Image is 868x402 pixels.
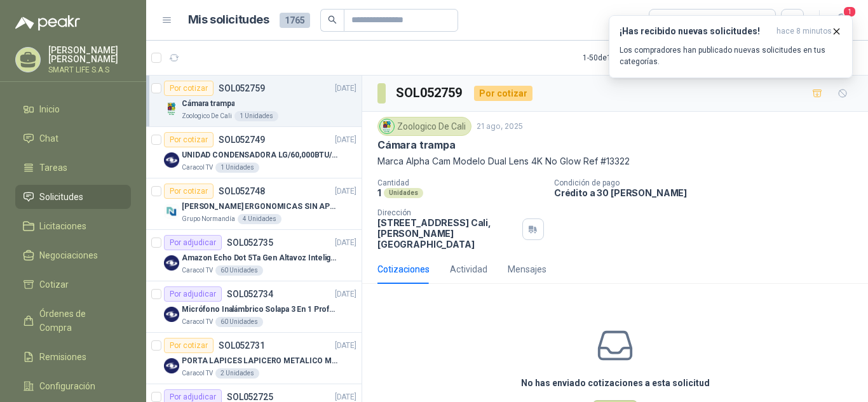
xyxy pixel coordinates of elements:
[164,255,179,271] img: Company Logo
[188,11,269,29] h1: Mis solicitudes
[182,98,234,110] p: Cámara trampa
[164,152,179,168] img: Company Logo
[280,13,310,28] span: 1765
[227,392,273,401] p: SOL052725
[164,307,179,322] img: Company Logo
[182,304,340,316] p: Micrófono Inalámbrico Solapa 3 En 1 Profesional F11-2 X2
[39,278,69,291] span: Cotizar
[39,307,119,335] span: Órdenes de Compra
[377,138,456,152] p: Cámara trampa
[335,134,356,146] p: [DATE]
[164,101,179,116] img: Company Logo
[146,76,362,127] a: Por cotizarSOL052759[DATE] Company LogoCámara trampaZoologico De Cali1 Unidades
[15,345,131,369] a: Remisiones
[164,204,179,219] img: Company Logo
[39,190,83,204] span: Solicitudes
[215,317,263,327] div: 60 Unidades
[146,281,362,333] a: Por adjudicarSOL052734[DATE] Company LogoMicrófono Inalámbrico Solapa 3 En 1 Profesional F11-2 X2...
[377,262,430,276] div: Cotizaciones
[48,46,131,64] p: [PERSON_NAME] [PERSON_NAME]
[15,185,131,209] a: Solicitudes
[620,26,771,37] h3: ¡Has recibido nuevas solicitudes!
[15,214,131,238] a: Licitaciones
[328,15,337,24] span: search
[843,6,857,18] span: 1
[182,214,235,224] p: Grupo Normandía
[146,127,362,178] a: Por cotizarSOL052749[DATE] Company LogoUNIDAD CONDENSADORA LG/60,000BTU/220V/R410A: ICaracol TV1 ...
[396,83,464,103] h3: SOL052759
[335,83,356,95] p: [DATE]
[477,121,523,133] p: 21 ago, 2025
[164,286,222,302] div: Por adjudicar
[219,84,265,93] p: SOL052759
[39,102,60,116] span: Inicio
[377,208,517,217] p: Dirección
[227,290,273,298] p: SOL052734
[15,272,131,297] a: Cotizar
[39,248,98,262] span: Negociaciones
[830,9,853,32] button: 1
[377,217,517,250] p: [STREET_ADDRESS] Cali , [PERSON_NAME][GEOGRAPHIC_DATA]
[164,132,214,147] div: Por cotizar
[48,66,131,74] p: SMART LIFE S.A.S
[15,243,131,267] a: Negociaciones
[215,265,263,276] div: 60 Unidades
[474,86,532,101] div: Por cotizar
[219,135,265,144] p: SOL052749
[234,111,278,121] div: 1 Unidades
[776,26,832,37] span: hace 8 minutos
[219,187,265,196] p: SOL052748
[39,350,86,364] span: Remisiones
[164,81,214,96] div: Por cotizar
[39,161,67,175] span: Tareas
[164,235,222,250] div: Por adjudicar
[39,379,95,393] span: Configuración
[182,252,340,264] p: Amazon Echo Dot 5Ta Gen Altavoz Inteligente Alexa Azul
[146,230,362,281] a: Por adjudicarSOL052735[DATE] Company LogoAmazon Echo Dot 5Ta Gen Altavoz Inteligente Alexa AzulCa...
[215,163,259,173] div: 1 Unidades
[227,238,273,247] p: SOL052735
[182,368,213,379] p: Caracol TV
[554,178,863,187] p: Condición de pago
[39,131,58,145] span: Chat
[182,163,213,173] p: Caracol TV
[146,178,362,230] a: Por cotizarSOL052748[DATE] Company Logo[PERSON_NAME] ERGONOMICAS SIN APOYA BRAZOSGrupo Normandía4...
[377,178,544,187] p: Cantidad
[377,187,381,198] p: 1
[182,355,340,367] p: PORTA LAPICES LAPICERO METALICO MALLA. IGUALES A LOS DEL LIK ADJUNTO
[335,185,356,198] p: [DATE]
[657,13,684,27] div: Todas
[335,237,356,249] p: [DATE]
[182,317,213,327] p: Caracol TV
[450,262,487,276] div: Actividad
[377,117,471,136] div: Zoologico De Cali
[15,97,131,121] a: Inicio
[164,184,214,199] div: Por cotizar
[380,119,394,133] img: Company Logo
[384,188,423,198] div: Unidades
[609,15,853,78] button: ¡Has recibido nuevas solicitudes!hace 8 minutos Los compradores han publicado nuevas solicitudes ...
[146,333,362,384] a: Por cotizarSOL052731[DATE] Company LogoPORTA LAPICES LAPICERO METALICO MALLA. IGUALES A LOS DEL L...
[335,288,356,300] p: [DATE]
[15,302,131,340] a: Órdenes de Compra
[15,374,131,398] a: Configuración
[182,265,213,276] p: Caracol TV
[15,156,131,180] a: Tareas
[554,187,863,198] p: Crédito a 30 [PERSON_NAME]
[583,48,665,68] div: 1 - 50 de 1840
[620,44,842,67] p: Los compradores han publicado nuevas solicitudes en tus categorías.
[238,214,281,224] div: 4 Unidades
[215,368,259,379] div: 2 Unidades
[335,340,356,352] p: [DATE]
[164,338,214,353] div: Por cotizar
[182,201,340,213] p: [PERSON_NAME] ERGONOMICAS SIN APOYA BRAZOS
[219,341,265,350] p: SOL052731
[15,126,131,151] a: Chat
[15,15,80,30] img: Logo peakr
[508,262,546,276] div: Mensajes
[521,376,710,390] h3: No has enviado cotizaciones a esta solicitud
[182,111,232,121] p: Zoologico De Cali
[377,154,853,168] p: Marca Alpha Cam Modelo Dual Lens 4K No Glow Ref #13322
[182,149,340,161] p: UNIDAD CONDENSADORA LG/60,000BTU/220V/R410A: I
[164,358,179,373] img: Company Logo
